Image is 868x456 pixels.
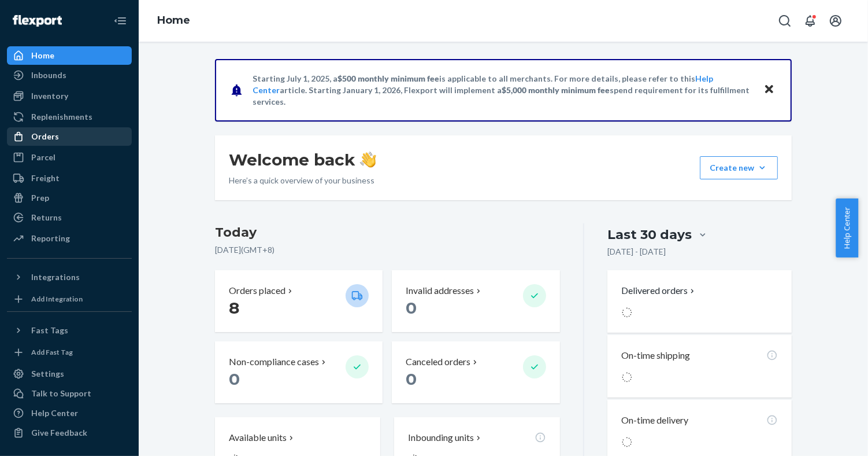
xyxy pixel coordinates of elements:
[7,321,132,340] button: Fast Tags
[7,87,132,105] a: Inventory
[31,90,68,102] div: Inventory
[229,431,287,444] p: Available units
[700,156,778,179] button: Create new
[229,298,239,318] span: 8
[31,427,87,439] div: Give Feedback
[7,189,132,207] a: Prep
[7,46,132,65] a: Home
[799,9,822,32] button: Open notifications
[148,4,199,38] ol: breadcrumbs
[621,284,697,297] button: Delivered orders
[229,175,376,186] p: Here’s a quick overview of your business
[7,268,132,286] button: Integrations
[406,355,470,369] p: Canceled orders
[408,431,474,444] p: Inbounding units
[31,347,73,357] div: Add Fast Tag
[229,284,285,297] p: Orders placed
[392,341,559,403] button: Canceled orders 0
[773,9,796,32] button: Open Search Box
[502,85,610,95] span: $5,000 monthly minimum fee
[31,152,55,163] div: Parcel
[109,9,132,32] button: Close Navigation
[7,127,132,146] a: Orders
[7,148,132,167] a: Parcel
[215,244,560,256] p: [DATE] ( GMT+8 )
[762,82,777,98] button: Close
[31,172,60,184] div: Freight
[31,368,64,380] div: Settings
[31,271,80,283] div: Integrations
[215,270,383,332] button: Orders placed 8
[31,111,92,123] div: Replenishments
[7,365,132,383] a: Settings
[31,69,66,81] div: Inbounds
[360,152,376,168] img: hand-wave emoji
[406,284,474,297] p: Invalid addresses
[621,414,688,427] p: On-time delivery
[13,15,62,27] img: Flexport logo
[607,246,666,258] p: [DATE] - [DATE]
[607,226,692,244] div: Last 30 days
[215,223,560,242] h3: Today
[836,198,858,258] button: Help Center
[31,388,91,399] div: Talk to Support
[31,233,70,244] div: Reporting
[406,369,417,389] span: 0
[253,73,752,108] p: Starting July 1, 2025, a is applicable to all merchants. For more details, please refer to this a...
[406,298,417,318] span: 0
[31,407,78,419] div: Help Center
[31,131,59,142] div: Orders
[7,66,132,84] a: Inbounds
[31,325,68,336] div: Fast Tags
[7,404,132,422] a: Help Center
[7,344,132,360] a: Add Fast Tag
[7,208,132,227] a: Returns
[31,192,49,204] div: Prep
[392,270,559,332] button: Invalid addresses 0
[31,212,62,223] div: Returns
[7,291,132,307] a: Add Integration
[7,384,132,403] a: Talk to Support
[7,108,132,126] a: Replenishments
[229,149,376,170] h1: Welcome back
[621,349,690,362] p: On-time shipping
[31,294,83,304] div: Add Integration
[7,169,132,187] a: Freight
[157,14,190,27] a: Home
[229,355,319,369] p: Non-compliance cases
[31,50,54,61] div: Home
[229,369,240,389] span: 0
[824,9,847,32] button: Open account menu
[337,73,439,83] span: $500 monthly minimum fee
[7,229,132,248] a: Reporting
[7,424,132,442] button: Give Feedback
[215,341,383,403] button: Non-compliance cases 0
